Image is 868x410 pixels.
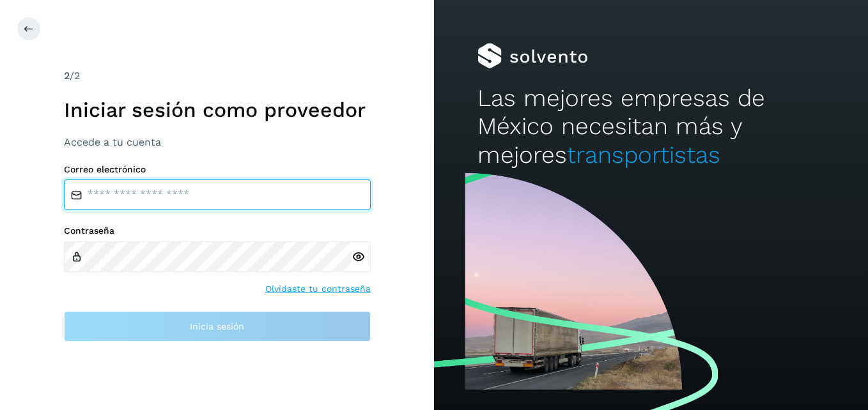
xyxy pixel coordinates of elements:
[477,84,825,169] h2: Las mejores empresas de México necesitan más y mejores
[64,98,371,122] h1: Iniciar sesión como proveedor
[265,282,371,296] a: Olvidaste tu contraseña
[64,136,371,148] h3: Accede a tu cuenta
[64,68,371,84] div: /2
[64,70,70,82] span: 2
[64,164,371,175] label: Correo electrónico
[567,141,720,169] span: transportistas
[64,311,371,342] button: Inicia sesión
[190,322,244,331] span: Inicia sesión
[64,225,371,236] label: Contraseña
